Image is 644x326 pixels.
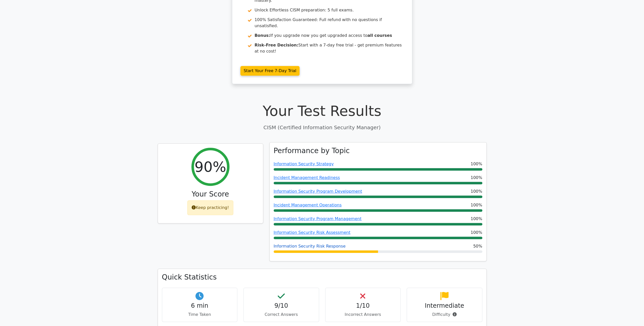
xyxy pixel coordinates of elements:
h4: 1/10 [329,302,397,309]
span: 50% [473,243,482,249]
h4: 9/10 [248,302,315,309]
h1: Your Test Results [158,102,487,119]
a: Incident Management Readiness [274,175,340,180]
span: 100% [471,202,482,208]
span: 100% [471,230,482,236]
h2: 90% [194,158,226,175]
a: Incident Management Operations [274,203,342,207]
p: Correct Answers [248,312,315,318]
a: Information Security Risk Assessment [274,230,351,235]
div: Keep practicing! [187,200,233,215]
a: Start Your Free 7-Day Trial [240,66,300,76]
span: 100% [471,161,482,167]
h3: Performance by Topic [274,146,350,155]
h4: 6 min [166,302,233,309]
a: Information Security Risk Response [274,244,346,249]
span: 100% [471,216,482,222]
a: Information Security Strategy [274,161,334,166]
p: Difficulty [411,312,478,318]
span: 100% [471,188,482,194]
h3: Your Score [162,190,259,199]
p: Time Taken [166,312,233,318]
a: Information Security Program Management [274,216,361,221]
p: Incorrect Answers [329,312,397,318]
a: Information Security Program Development [274,189,362,194]
span: 100% [471,175,482,181]
h3: Quick Statistics [162,273,482,282]
p: CISM (Certified Information Security Manager) [158,124,487,131]
h4: Intermediate [411,302,478,309]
